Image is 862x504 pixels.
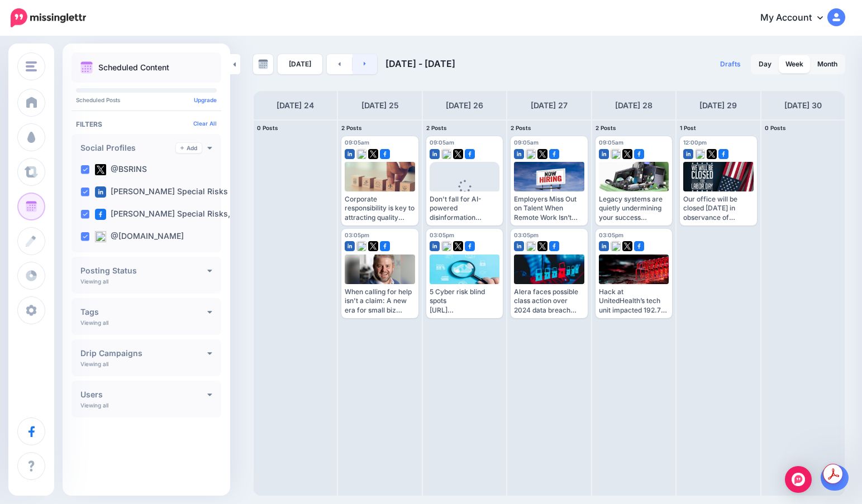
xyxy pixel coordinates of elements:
[430,149,440,159] img: linkedin-square.png
[549,149,559,159] img: facebook-square.png
[537,149,547,159] img: twitter-square.png
[634,149,644,159] img: facebook-square.png
[345,139,369,146] span: 09:05am
[514,149,524,159] img: linkedin-square.png
[511,124,531,131] span: 2 Posts
[514,232,539,238] span: 03:05pm
[80,402,108,409] p: Viewing all
[549,241,559,251] img: facebook-square.png
[514,195,584,222] div: Employers Miss Out on Talent When Remote Work Isn’t Allowed: Survey [URL][DOMAIN_NAME]
[599,241,609,251] img: linkedin-square.png
[765,124,786,131] span: 0 Posts
[80,319,108,326] p: Viewing all
[622,241,632,251] img: twitter-square.png
[80,308,207,316] h4: Tags
[526,149,536,159] img: bluesky-square.png
[380,241,390,251] img: facebook-square.png
[430,195,499,222] div: Don't fall for AI-powered disinformation attacks online - here's how to stay sharp [URL][DOMAIN_N...
[356,149,366,159] img: bluesky-square.png
[76,97,217,103] p: Scheduled Posts
[514,139,539,146] span: 09:05am
[599,149,609,159] img: linkedin-square.png
[95,209,106,220] img: facebook-square.png
[784,99,822,112] h4: [DATE] 30
[80,267,207,275] h4: Posting Status
[26,61,37,71] img: menu.png
[531,99,568,112] h4: [DATE] 27
[11,8,86,27] img: Missinglettr
[514,241,524,251] img: linkedin-square.png
[441,241,451,251] img: bluesky-square.png
[599,195,669,222] div: Legacy systems are quietly undermining your success [URL][DOMAIN_NAME]
[785,466,812,493] div: Open Intercom Messenger
[449,180,480,209] div: Loading
[76,120,217,128] h4: Filters
[95,164,147,175] label: @BSRINS
[95,209,240,220] label: [PERSON_NAME] Special Risks, …
[80,61,93,74] img: calendar.png
[345,241,355,251] img: linkedin-square.png
[713,54,747,74] a: Drafts
[718,149,728,159] img: facebook-square.png
[599,287,669,315] div: Hack at UnitedHealth’s tech unit impacted 192.7 million, US site shows [URL][DOMAIN_NAME]
[95,164,106,175] img: twitter-square.png
[683,139,707,146] span: 12:00pm
[380,149,390,159] img: facebook-square.png
[611,241,621,251] img: bluesky-square.png
[356,241,366,251] img: bluesky-square.png
[811,55,844,73] a: Month
[596,124,616,131] span: 2 Posts
[441,149,451,159] img: bluesky-square.png
[430,139,454,146] span: 09:05am
[615,99,653,112] h4: [DATE] 28
[634,241,644,251] img: facebook-square.png
[193,120,217,127] a: Clear All
[341,124,362,131] span: 2 Posts
[680,124,696,131] span: 1 Post
[453,149,463,159] img: twitter-square.png
[779,55,810,73] a: Week
[80,349,207,357] h4: Drip Campaigns
[98,64,169,71] p: Scheduled Content
[426,124,447,131] span: 2 Posts
[95,231,184,242] label: @[DOMAIN_NAME]
[194,97,217,103] a: Upgrade
[599,232,623,238] span: 03:05pm
[361,99,399,112] h4: [DATE] 25
[611,149,621,159] img: bluesky-square.png
[699,99,737,112] h4: [DATE] 29
[537,241,547,251] img: twitter-square.png
[430,241,440,251] img: linkedin-square.png
[80,278,108,285] p: Viewing all
[465,149,475,159] img: facebook-square.png
[80,361,108,367] p: Viewing all
[622,149,632,159] img: twitter-square.png
[368,149,378,159] img: twitter-square.png
[430,287,499,315] div: 5 Cyber risk blind spots [URL][DOMAIN_NAME]
[176,143,202,153] a: Add
[80,391,207,399] h4: Users
[385,58,455,69] span: [DATE] - [DATE]
[278,54,322,74] a: [DATE]
[465,241,475,251] img: facebook-square.png
[446,99,483,112] h4: [DATE] 26
[526,241,536,251] img: bluesky-square.png
[368,241,378,251] img: twitter-square.png
[95,186,106,198] img: linkedin-square.png
[695,149,705,159] img: bluesky-square.png
[277,99,314,112] h4: [DATE] 24
[345,149,355,159] img: linkedin-square.png
[752,55,778,73] a: Day
[345,287,415,315] div: When calling for help isn't a claim: A new era for small biz cyber support [URL][DOMAIN_NAME]
[430,232,454,238] span: 03:05pm
[80,144,176,152] h4: Social Profiles
[683,149,693,159] img: linkedin-square.png
[599,139,623,146] span: 09:05am
[720,61,741,68] span: Drafts
[95,231,106,242] img: bluesky-square.png
[707,149,717,159] img: twitter-square.png
[683,195,753,222] div: Our office will be closed [DATE] in observance of [DATE]. We wish everyone a safe & happy holiday...
[258,59,268,69] img: calendar-grey-darker.png
[345,195,415,222] div: Corporate responsibility is key to attracting quality talent [URL][DOMAIN_NAME]
[514,287,584,315] div: Alera faces possible class action over 2024 data breach [URL][DOMAIN_NAME]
